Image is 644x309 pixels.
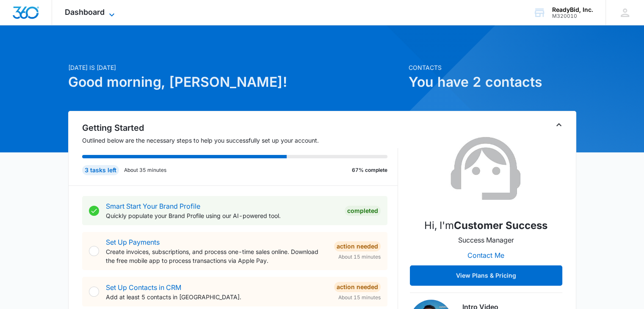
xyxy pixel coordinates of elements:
button: View Plans & Pricing [410,265,562,286]
p: Success Manager [458,235,514,245]
strong: Customer Success [454,219,547,232]
p: 67% complete [352,166,387,174]
button: Contact Me [459,245,513,265]
p: [DATE] is [DATE] [68,63,404,72]
p: Quickly populate your Brand Profile using our AI-powered tool. [106,211,338,220]
p: Create invoices, subscriptions, and process one-time sales online. Download the free mobile app t... [106,247,327,265]
p: Hi, I'm [424,218,547,233]
div: Completed [345,206,381,216]
div: Action Needed [334,241,381,251]
div: 3 tasks left [82,165,119,175]
span: About 15 minutes [338,253,381,261]
div: Action Needed [334,282,381,292]
a: Set Up Contacts in CRM [106,283,181,292]
span: About 15 minutes [338,294,381,301]
a: Set Up Payments [106,238,160,246]
button: Toggle Collapse [554,120,564,130]
img: Customer Success [444,127,528,211]
a: Smart Start Your Brand Profile [106,202,200,210]
div: account name [552,6,593,13]
p: About 35 minutes [124,166,166,174]
p: Add at least 5 contacts in [GEOGRAPHIC_DATA]. [106,292,327,301]
h2: Getting Started [82,121,398,134]
p: Contacts [409,63,576,72]
h1: You have 2 contacts [409,72,576,92]
span: Dashboard [65,8,105,17]
div: account id [552,13,593,19]
p: Outlined below are the necessary steps to help you successfully set up your account. [82,136,398,145]
h1: Good morning, [PERSON_NAME]! [68,72,404,92]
